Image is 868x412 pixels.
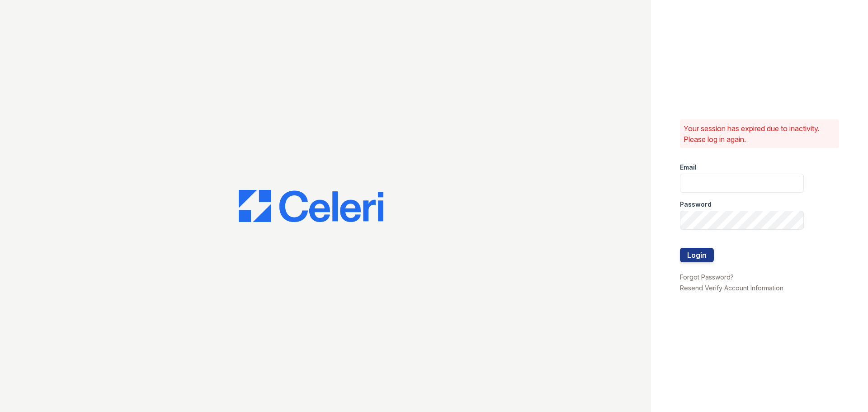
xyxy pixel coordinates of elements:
a: Forgot Password? [680,273,734,281]
button: Login [680,248,714,262]
img: CE_Logo_Blue-a8612792a0a2168367f1c8372b55b34899dd931a85d93a1a3d3e32e68fde9ad4.png [239,190,383,223]
a: Resend Verify Account Information [680,284,783,292]
label: Password [680,200,712,209]
p: Your session has expired due to inactivity. Please log in again. [684,123,835,145]
label: Email [680,163,697,172]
